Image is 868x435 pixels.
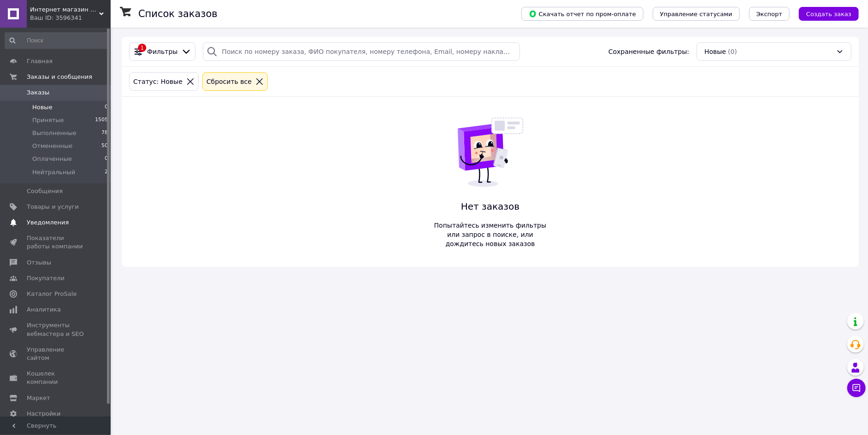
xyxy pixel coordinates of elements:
[205,76,254,87] div: Сбросить все
[32,103,53,112] span: Новые
[529,10,636,18] span: Скачать отчет по пром-оплате
[95,116,108,124] span: 1505
[27,290,77,298] span: Каталог ProSale
[27,57,53,65] span: Главная
[430,221,551,248] span: Попытайтесь изменить фильтры или запрос в поиске, или дождитесь новых заказов
[608,47,689,56] span: Сохраненные фильтры:
[32,168,75,176] span: Нейтральный
[105,168,108,176] span: 2
[847,379,866,397] button: Чат с покупателем
[105,155,108,163] span: 0
[203,42,520,61] input: Поиск по номеру заказа, ФИО покупателя, номеру телефона, Email, номеру накладной
[660,11,732,18] span: Управление статусами
[653,7,740,21] button: Управление статусами
[27,218,69,227] span: Уведомления
[521,7,644,21] button: Скачать отчет по пром-оплате
[105,103,108,112] span: 0
[27,306,61,314] span: Аналитика
[790,10,859,17] a: Создать заказ
[27,259,51,267] span: Отзывы
[147,47,177,56] span: Фильтры
[704,47,726,56] span: Новые
[30,14,111,22] div: Ваш ID: 3596341
[799,7,859,21] button: Создать заказ
[806,11,851,18] span: Создать заказ
[27,346,85,362] span: Управление сайтом
[27,203,79,211] span: Товары и услуги
[5,32,109,49] input: Поиск
[131,76,184,87] div: Статус: Новые
[101,142,108,150] span: 50
[27,394,50,402] span: Маркет
[27,321,85,338] span: Инструменты вебмастера и SEO
[32,129,77,137] span: Выполненные
[430,200,551,213] span: Нет заказов
[27,88,49,97] span: Заказы
[728,48,737,55] span: (0)
[32,155,72,163] span: Оплаченные
[32,116,64,124] span: Принятые
[32,142,72,150] span: Отмененные
[27,410,60,418] span: Настройки
[30,6,99,14] span: Интернет магазин Bamsi
[101,129,108,137] span: 78
[27,187,63,195] span: Сообщения
[138,8,218,19] h1: Список заказов
[749,7,790,21] button: Экспорт
[27,73,92,81] span: Заказы и сообщения
[27,234,85,251] span: Показатели работы компании
[756,11,782,18] span: Экспорт
[27,370,85,386] span: Кошелек компании
[27,274,65,282] span: Покупатели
